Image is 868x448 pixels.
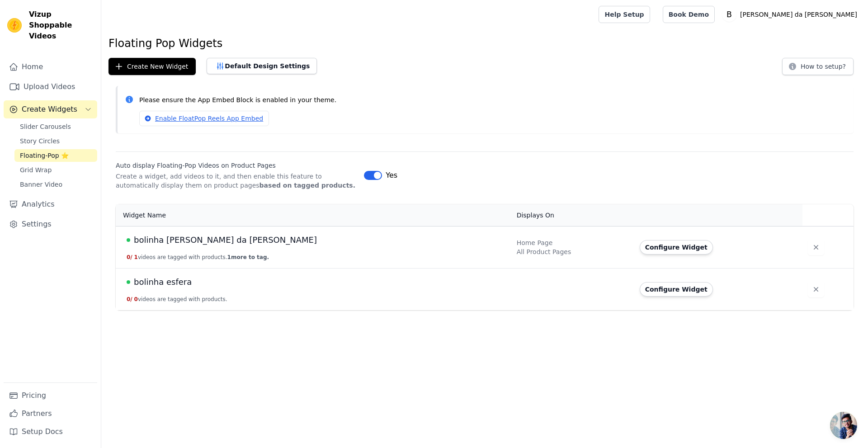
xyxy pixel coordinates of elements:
[134,296,138,302] span: 0
[20,180,62,189] span: Banner Video
[134,234,317,246] span: bolinha [PERSON_NAME] da [PERSON_NAME]
[134,276,192,288] span: bolinha esfera
[139,111,269,126] a: Enable FloatPop Reels App Embed
[20,137,60,146] span: Story Circles
[227,254,269,260] span: 1 more to tag.
[207,58,317,74] button: Default Design Settings
[127,296,227,303] button: 0/ 0videos are tagged with products.
[517,247,629,256] div: All Product Pages
[108,58,196,75] button: Create New Widget
[386,170,397,181] span: Yes
[640,240,713,255] button: Configure Widget
[259,182,355,189] strong: based on tagged products.
[116,172,357,190] p: Create a widget, add videos to it, and then enable this feature to automatically display them on ...
[4,405,97,423] a: Partners
[517,238,629,247] div: Home Page
[4,58,97,76] a: Home
[830,412,857,439] div: Bate-papo aberto
[726,10,732,19] text: B
[22,104,77,115] span: Create Widgets
[663,6,715,23] a: Book Demo
[14,149,97,162] a: Floating-Pop ⭐
[4,195,97,213] a: Analytics
[127,254,132,260] span: 0 /
[127,254,269,261] button: 0/ 1videos are tagged with products.1more to tag.
[782,58,854,75] button: How to setup?
[4,387,97,405] a: Pricing
[108,36,861,51] h1: Floating Pop Widgets
[14,120,97,133] a: Slider Carousels
[599,6,650,23] a: Help Setup
[782,64,854,73] a: How to setup?
[511,204,634,226] th: Displays On
[640,282,713,297] button: Configure Widget
[14,135,97,147] a: Story Circles
[20,122,71,131] span: Slider Carousels
[4,100,97,118] button: Create Widgets
[20,165,52,174] span: Grid Wrap
[20,151,69,160] span: Floating-Pop ⭐
[127,280,130,284] span: Live Published
[134,254,138,260] span: 1
[139,95,846,105] p: Please ensure the App Embed Block is enabled in your theme.
[116,204,511,226] th: Widget Name
[29,9,94,42] span: Vizup Shoppable Videos
[736,6,861,23] p: [PERSON_NAME] da [PERSON_NAME]
[14,178,97,191] a: Banner Video
[722,6,861,23] button: B [PERSON_NAME] da [PERSON_NAME]
[808,281,824,297] button: Delete widget
[4,215,97,233] a: Settings
[4,423,97,441] a: Setup Docs
[14,164,97,176] a: Grid Wrap
[4,78,97,96] a: Upload Videos
[127,296,132,302] span: 0 /
[7,18,22,33] img: Vizup
[364,170,397,181] button: Yes
[808,239,824,255] button: Delete widget
[116,161,357,170] label: Auto display Floating-Pop Videos on Product Pages
[127,238,130,242] span: Live Published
